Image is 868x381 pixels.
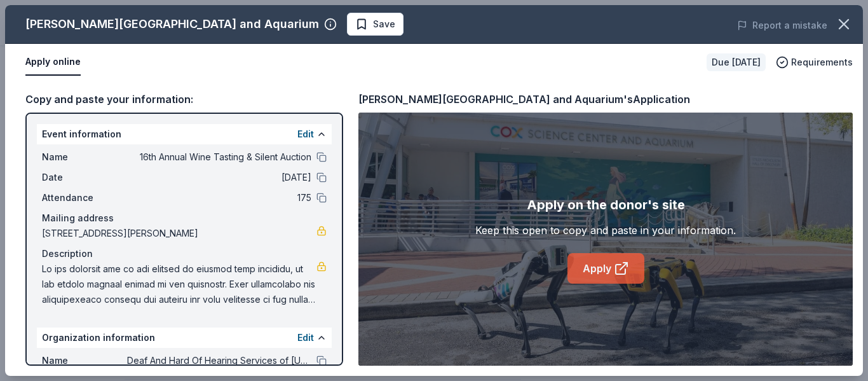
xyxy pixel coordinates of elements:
[42,261,316,307] span: Lo ips dolorsit ame co adi elitsed do eiusmod temp incididu, ut lab etdolo magnaal enimad mi ven ...
[347,13,403,36] button: Save
[25,91,343,107] div: Copy and paste your information:
[297,127,314,142] button: Edit
[358,91,690,107] div: [PERSON_NAME][GEOGRAPHIC_DATA] and Aquarium's Application
[42,149,127,165] span: Name
[791,55,853,70] span: Requirements
[776,55,853,70] button: Requirements
[42,170,127,185] span: Date
[25,49,81,76] button: Apply online
[737,18,827,33] button: Report a mistake
[42,190,127,205] span: Attendance
[127,170,311,185] span: [DATE]
[475,223,736,238] div: Keep this open to copy and paste in your information.
[373,17,395,32] span: Save
[127,353,311,368] span: Deaf And Hard Of Hearing Services of [US_STATE], Inc.
[297,330,314,345] button: Edit
[527,195,685,215] div: Apply on the donor's site
[37,328,332,348] div: Organization information
[37,124,332,144] div: Event information
[42,211,327,226] div: Mailing address
[707,53,766,71] div: Due [DATE]
[567,253,644,284] a: Apply
[42,226,316,241] span: [STREET_ADDRESS][PERSON_NAME]
[127,190,311,205] span: 175
[42,246,327,261] div: Description
[25,14,319,34] div: [PERSON_NAME][GEOGRAPHIC_DATA] and Aquarium
[127,149,311,165] span: 16th Annual Wine Tasting & Silent Auction
[42,353,127,368] span: Name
